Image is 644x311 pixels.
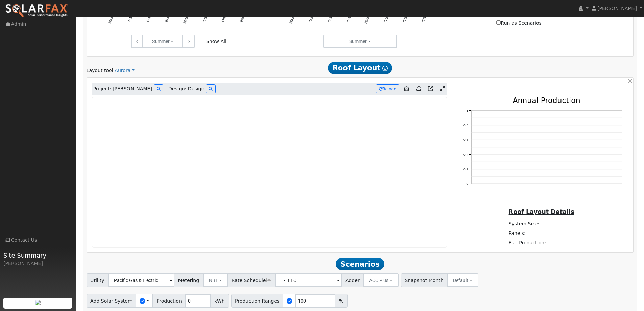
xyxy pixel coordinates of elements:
button: ACC Plus [363,273,399,287]
img: retrieve [35,300,41,305]
text: 3AM [127,15,133,23]
a: Aurora to Home [401,84,412,94]
a: Aurora [115,67,135,74]
text: 3AM [308,15,314,23]
text: 6PM [221,15,227,23]
i: Show Help [382,66,388,71]
span: Snapshot Month [401,273,448,287]
text: 0.6 [463,138,468,142]
a: < [131,35,143,48]
a: Expand Aurora window [437,84,447,94]
text: Annual Production [512,96,580,105]
span: Add Solar System [87,294,137,308]
text: 12AM [289,15,296,24]
text: 3PM [383,15,389,23]
label: Run as Scenarios [496,20,541,27]
span: Project: [PERSON_NAME] [93,85,152,92]
button: Summer [142,35,183,48]
td: Est. Production: [507,238,572,248]
input: Select a Utility [108,273,174,287]
span: Scenarios [336,258,384,270]
text: 0.4 [463,153,468,156]
button: Summer [323,35,397,48]
img: SolarFax [5,4,69,18]
text: 6AM [145,15,151,23]
a: > [183,35,194,48]
text: 12PM [364,15,371,24]
text: 3PM [202,15,208,23]
text: 6PM [402,15,408,23]
span: Production Ranges [231,294,283,308]
span: Production [152,294,186,308]
span: Roof Layout [328,62,392,74]
span: Metering [174,273,203,287]
text: 9AM [164,15,170,23]
button: Reload [376,84,399,93]
span: Layout tool: [87,68,115,73]
text: 0 [466,182,468,186]
text: 1 [466,109,468,112]
span: Rate Schedule [228,273,276,287]
text: 12PM [182,15,189,24]
text: 0.2 [463,168,468,171]
input: Run as Scenarios [496,20,501,25]
a: Open in Aurora [425,84,436,94]
a: Upload consumption to Aurora project [414,84,424,94]
text: 6AM [327,15,333,23]
text: 9PM [421,15,427,23]
input: Show All [202,39,206,43]
span: Design: Design [168,85,204,92]
td: System Size: [507,219,572,228]
label: Show All [202,38,226,45]
td: Panels: [507,229,572,238]
span: % [335,294,347,308]
span: Adder [341,273,363,287]
text: 0.8 [463,124,468,127]
span: kWh [210,294,229,308]
span: Site Summary [3,251,72,260]
text: 9AM [345,15,352,23]
span: [PERSON_NAME] [597,6,637,11]
span: Utility [87,273,109,287]
u: Roof Layout Details [509,208,574,215]
button: Default [447,273,478,287]
text: 12AM [107,15,114,24]
text: 9PM [239,15,245,23]
button: NBT [203,273,228,287]
input: Select a Rate Schedule [275,273,342,287]
div: [PERSON_NAME] [3,260,72,267]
